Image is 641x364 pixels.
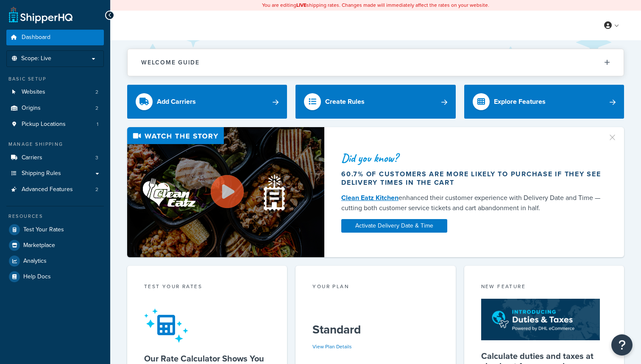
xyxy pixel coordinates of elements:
span: Advanced Features [22,186,73,193]
span: 1 [97,121,98,128]
div: enhanced their customer experience with Delivery Date and Time — cutting both customer service ti... [341,193,602,213]
img: Video thumbnail [127,127,324,257]
span: 3 [95,154,98,161]
li: Websites [6,84,104,100]
a: Carriers3 [6,150,104,166]
span: Help Docs [23,273,51,281]
span: Analytics [23,258,47,265]
b: LIVE [296,1,307,9]
div: Your Plan [312,283,438,292]
div: Manage Shipping [6,141,104,148]
span: Websites [22,89,45,96]
a: Create Rules [295,85,455,119]
div: New Feature [481,283,607,292]
span: 2 [95,89,98,96]
button: Welcome Guide [128,49,624,76]
div: Explore Features [494,96,546,108]
a: Test Your Rates [6,222,104,237]
span: Carriers [22,154,42,161]
a: Websites2 [6,84,104,100]
a: Add Carriers [127,85,287,119]
span: Marketplace [23,242,55,249]
h2: Welcome Guide [141,59,200,66]
div: Test your rates [144,283,270,292]
a: Activate Delivery Date & Time [341,219,447,233]
a: Origins2 [6,100,104,116]
a: View Plan Details [312,343,352,350]
div: Basic Setup [6,75,104,83]
a: Analytics [6,253,104,269]
a: Marketplace [6,238,104,253]
li: Pickup Locations [6,117,104,132]
span: Shipping Rules [22,170,61,177]
div: Resources [6,213,104,220]
li: Carriers [6,150,104,166]
li: Advanced Features [6,182,104,197]
a: Explore Features [464,85,624,119]
span: Origins [22,105,41,112]
div: Add Carriers [157,96,196,108]
div: Did you know? [341,152,602,164]
button: Open Resource Center [611,334,633,356]
span: Test Your Rates [23,226,64,233]
div: 60.7% of customers are more likely to purchase if they see delivery times in the cart [341,170,602,187]
a: Dashboard [6,30,104,45]
span: Dashboard [22,34,50,41]
a: Clean Eatz Kitchen [341,193,399,203]
li: Origins [6,100,104,116]
span: 2 [95,186,98,193]
a: Shipping Rules [6,166,104,181]
h5: Standard [312,323,438,336]
div: Create Rules [325,96,365,108]
span: 2 [95,105,98,112]
span: Pickup Locations [22,121,66,128]
a: Pickup Locations1 [6,117,104,132]
a: Help Docs [6,269,104,284]
span: Scope: Live [21,55,51,62]
a: Advanced Features2 [6,182,104,197]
